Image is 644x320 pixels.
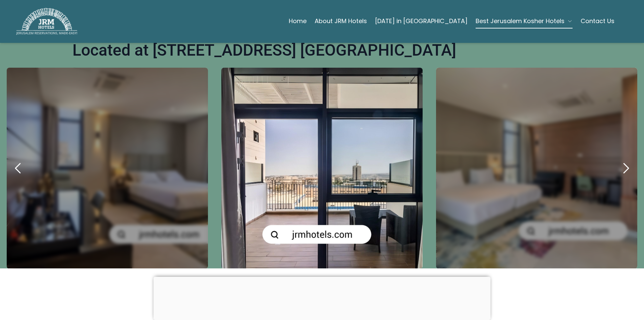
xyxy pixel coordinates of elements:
[476,16,565,26] span: Best Jerusalem Kosher Hotels
[7,157,30,180] button: previous
[72,41,456,60] h1: Located at [STREET_ADDRESS] [GEOGRAPHIC_DATA]
[375,14,468,28] a: [DATE] in [GEOGRAPHIC_DATA]
[154,277,491,318] iframe: Advertisement
[476,14,573,28] button: Best Jerusalem Kosher Hotels
[315,14,367,28] a: About JRM Hotels
[16,8,77,35] img: JRM Hotels
[581,14,614,28] a: Contact Us
[289,14,307,28] a: Home
[614,157,637,180] button: next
